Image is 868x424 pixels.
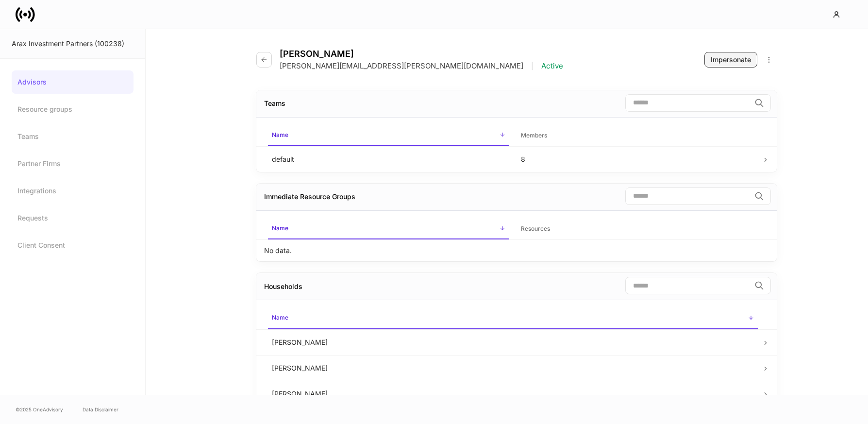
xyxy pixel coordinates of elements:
[272,223,288,233] h6: Name
[531,61,534,71] p: |
[704,52,757,68] button: Impersonate
[12,152,134,175] a: Partner Firms
[264,246,292,255] p: No data.
[12,98,134,121] a: Resource groups
[12,39,134,49] div: Arax Investment Partners (100238)
[272,130,288,139] h6: Name
[12,70,134,94] a: Advisors
[264,146,513,172] td: default
[513,146,762,172] td: 8
[83,406,118,413] a: Data Disclaimer
[264,99,285,108] div: Teams
[272,313,288,322] h6: Name
[521,131,547,140] h6: Members
[268,125,509,146] span: Name
[264,192,355,202] div: Immediate Resource Groups
[264,329,762,355] td: [PERSON_NAME]
[521,224,550,233] h6: Resources
[12,125,134,148] a: Teams
[268,308,758,329] span: Name
[280,49,563,59] h4: [PERSON_NAME]
[541,61,563,71] p: Active
[517,219,758,239] span: Resources
[16,406,63,413] span: © 2025 OneAdvisory
[711,55,751,65] div: Impersonate
[264,381,762,407] td: [PERSON_NAME]
[280,61,523,71] p: [PERSON_NAME][EMAIL_ADDRESS][PERSON_NAME][DOMAIN_NAME]
[264,355,762,381] td: [PERSON_NAME]
[264,282,302,291] div: Households
[12,234,134,257] a: Client Consent
[12,179,134,203] a: Integrations
[12,206,134,230] a: Requests
[517,126,758,146] span: Members
[268,219,509,239] span: Name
